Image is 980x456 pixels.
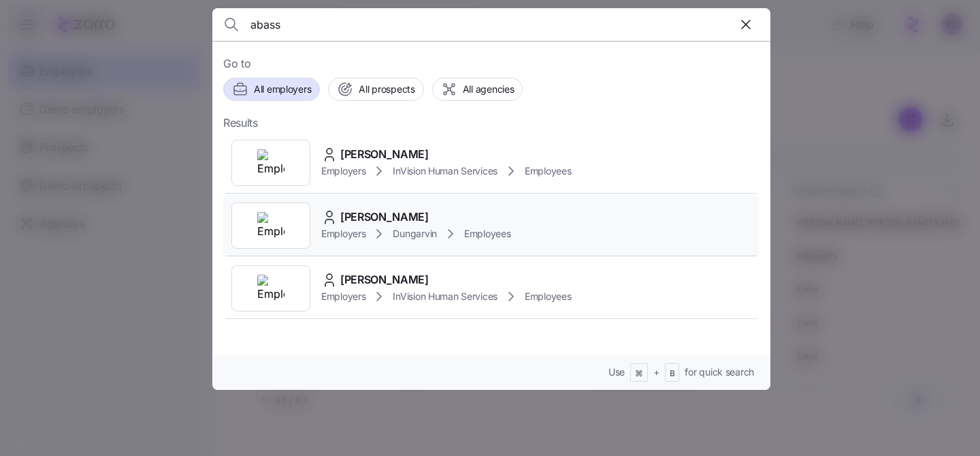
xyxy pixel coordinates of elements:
[464,227,510,241] span: Employees
[223,78,320,101] button: All employers
[653,365,659,379] span: +
[393,227,436,241] span: Dungarvin
[525,164,571,178] span: Employees
[321,164,365,178] span: Employers
[685,365,754,379] span: for quick search
[525,290,571,303] span: Employees
[432,78,523,101] button: All agencies
[223,55,759,72] span: Go to
[340,209,429,226] span: [PERSON_NAME]
[254,82,311,96] span: All employers
[340,146,429,163] span: [PERSON_NAME]
[670,368,675,380] span: B
[321,290,365,303] span: Employers
[393,290,497,303] span: InVision Human Services
[223,115,258,132] span: Results
[257,212,284,239] img: Employer logo
[608,365,625,379] span: Use
[257,275,284,302] img: Employer logo
[257,149,284,177] img: Employer logo
[393,164,497,178] span: InVision Human Services
[321,227,365,241] span: Employers
[340,271,429,288] span: [PERSON_NAME]
[463,82,514,96] span: All agencies
[328,78,423,101] button: All prospects
[635,368,643,380] span: ⌘
[359,82,414,96] span: All prospects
